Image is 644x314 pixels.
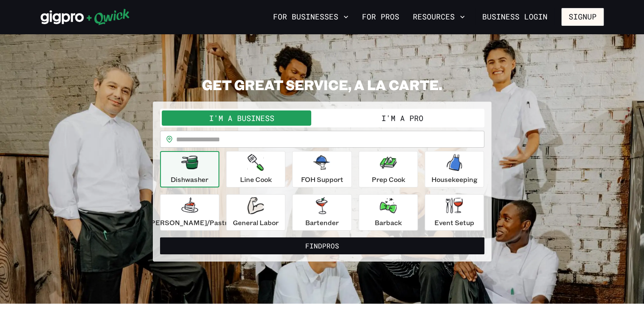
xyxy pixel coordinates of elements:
[226,194,285,231] button: General Labor
[160,151,219,187] button: Dishwasher
[233,218,279,228] p: General Labor
[431,174,478,185] p: Housekeeping
[371,174,405,185] p: Prep Cook
[160,237,484,254] button: FindPros
[292,151,351,187] button: FOH Support
[434,218,474,228] p: Event Setup
[322,110,483,126] button: I'm a Pro
[270,10,352,24] button: For Businesses
[153,76,492,93] h2: GET GREAT SERVICE, A LA CARTE.
[425,194,484,231] button: Event Setup
[561,8,604,26] button: Signup
[226,151,285,187] button: Line Cook
[305,218,339,228] p: Bartender
[148,218,231,228] p: [PERSON_NAME]/Pastry
[292,194,351,231] button: Bartender
[359,151,418,187] button: Prep Cook
[425,151,484,187] button: Housekeeping
[359,10,403,24] a: For Pros
[160,194,219,231] button: [PERSON_NAME]/Pastry
[475,8,555,26] a: Business Login
[171,174,208,185] p: Dishwasher
[359,194,418,231] button: Barback
[409,10,468,24] button: Resources
[301,174,343,185] p: FOH Support
[240,174,272,185] p: Line Cook
[162,110,322,126] button: I'm a Business
[375,218,402,228] p: Barback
